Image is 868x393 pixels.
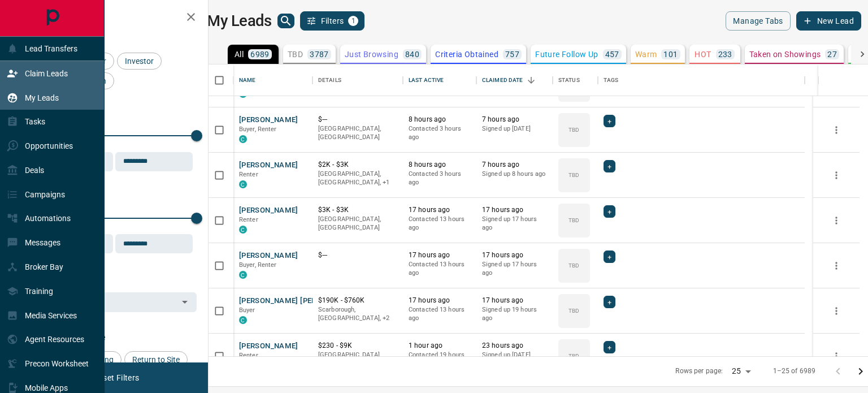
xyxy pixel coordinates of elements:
[718,50,732,58] p: 233
[318,351,397,368] p: Etobicoke, North York, Midtown | Central, Toronto
[318,64,341,96] div: Details
[568,171,579,179] p: TBD
[235,50,244,58] p: All
[318,305,397,323] p: East York, Toronto
[604,251,615,263] div: +
[121,57,158,66] span: Investor
[695,50,711,58] p: HOT
[607,296,611,308] span: +
[435,50,498,58] p: Criteria Obtained
[409,351,471,368] p: Contacted 19 hours ago
[409,160,471,170] p: 8 hours ago
[409,305,471,323] p: Contacted 13 hours ago
[233,64,313,96] div: Name
[409,341,471,351] p: 1 hour ago
[318,205,397,215] p: $3K - $3K
[318,124,397,142] p: [GEOGRAPHIC_DATA], [GEOGRAPHIC_DATA]
[604,205,615,218] div: +
[409,215,471,232] p: Contacted 13 hours ago
[796,11,861,31] button: New Lead
[482,260,547,278] p: Signed up 17 hours ago
[239,135,247,143] div: condos.ca
[409,260,471,278] p: Contacted 13 hours ago
[345,50,398,58] p: Just Browsing
[535,50,598,58] p: Future Follow Up
[239,160,298,171] button: [PERSON_NAME]
[349,17,357,25] span: 1
[239,352,258,359] span: Renter
[607,206,611,217] span: +
[277,14,294,28] button: search button
[300,11,365,31] button: Filters1
[239,171,258,178] span: Renter
[177,294,193,310] button: Open
[207,12,272,30] h1: My Leads
[239,226,247,234] div: condos.ca
[773,366,816,376] p: 1–25 of 6989
[482,205,547,215] p: 17 hours ago
[482,160,547,170] p: 7 hours ago
[607,161,611,172] span: +
[313,64,403,96] div: Details
[318,251,397,260] p: $---
[288,50,303,58] p: TBD
[727,363,754,379] div: 25
[482,305,547,323] p: Signed up 19 hours ago
[482,64,523,96] div: Claimed Date
[403,64,476,96] div: Last Active
[635,50,657,58] p: Warm
[117,53,162,70] div: Investor
[607,251,611,262] span: +
[250,50,270,58] p: 6989
[604,296,615,308] div: +
[482,115,547,124] p: 7 hours ago
[568,261,579,270] p: TBD
[318,115,397,124] p: $---
[239,341,298,352] button: [PERSON_NAME]
[318,160,397,170] p: $2K - $3K
[482,351,547,360] p: Signed up [DATE]
[318,215,397,232] p: [GEOGRAPHIC_DATA], [GEOGRAPHIC_DATA]
[482,341,547,351] p: 23 hours ago
[239,216,258,223] span: Renter
[239,261,277,269] span: Buyer, Renter
[604,64,619,96] div: Tags
[409,251,471,260] p: 17 hours ago
[310,50,329,58] p: 3787
[409,170,471,187] p: Contacted 3 hours ago
[409,124,471,142] p: Contacted 3 hours ago
[476,64,553,96] div: Claimed Date
[598,64,805,96] div: Tags
[36,11,197,25] h2: Filters
[409,296,471,305] p: 17 hours ago
[828,348,845,365] button: more
[239,306,255,314] span: Buyer
[409,205,471,215] p: 17 hours ago
[523,72,539,88] button: Sort
[239,271,247,279] div: condos.ca
[318,341,397,351] p: $230 - $9K
[828,303,845,319] button: more
[86,368,146,387] button: Reset Filters
[568,352,579,360] p: TBD
[568,126,579,134] p: TBD
[239,296,359,306] button: [PERSON_NAME] [PERSON_NAME]
[409,115,471,124] p: 8 hours ago
[239,316,247,324] div: condos.ca
[828,167,845,184] button: more
[482,124,547,133] p: Signed up [DATE]
[749,50,821,58] p: Taken on Showings
[409,64,444,96] div: Last Active
[568,306,579,315] p: TBD
[828,257,845,274] button: more
[239,205,298,216] button: [PERSON_NAME]
[663,50,678,58] p: 101
[124,351,188,368] div: Return to Site
[239,251,298,261] button: [PERSON_NAME]
[482,296,547,305] p: 17 hours ago
[405,50,419,58] p: 840
[239,180,247,188] div: condos.ca
[568,216,579,224] p: TBD
[318,296,397,305] p: $190K - $760K
[828,212,845,229] button: more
